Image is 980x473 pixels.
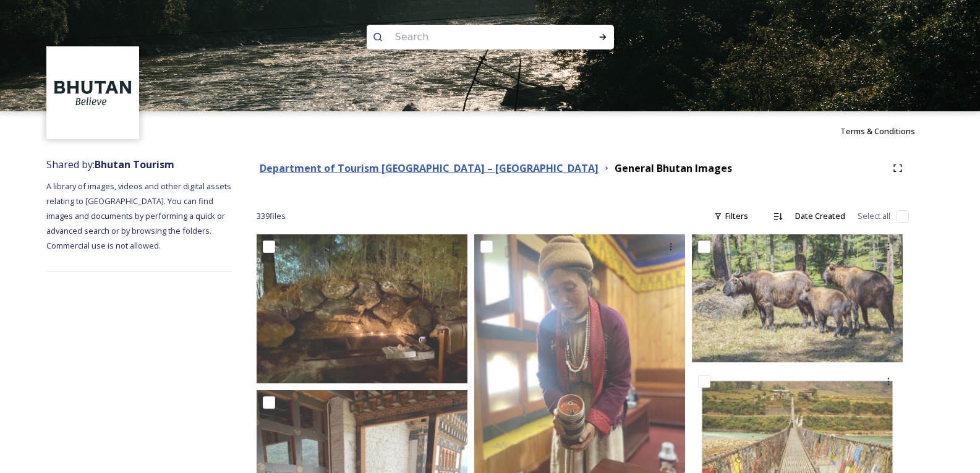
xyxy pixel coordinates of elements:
[840,126,915,137] span: Terms & Conditions
[789,204,851,228] div: Date Created
[260,161,599,175] strong: Department of Tourism [GEOGRAPHIC_DATA] – [GEOGRAPHIC_DATA]
[46,158,174,171] span: Shared by:
[708,204,754,228] div: Filters
[692,234,903,362] img: Takins.jpg
[257,234,467,383] img: Hot Stone Bath.jpeg
[95,158,174,171] strong: Bhutan Tourism
[840,124,934,138] a: Terms & Conditions
[615,161,732,175] strong: General Bhutan Images
[858,210,890,222] span: Select all
[257,210,286,222] span: 339 file s
[389,23,558,51] input: Search
[48,48,138,138] img: BT_Logo_BB_Lockup_CMYK_High%2520Res.jpg
[46,181,233,251] span: A library of images, videos and other digital assets relating to [GEOGRAPHIC_DATA]. You can find ...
